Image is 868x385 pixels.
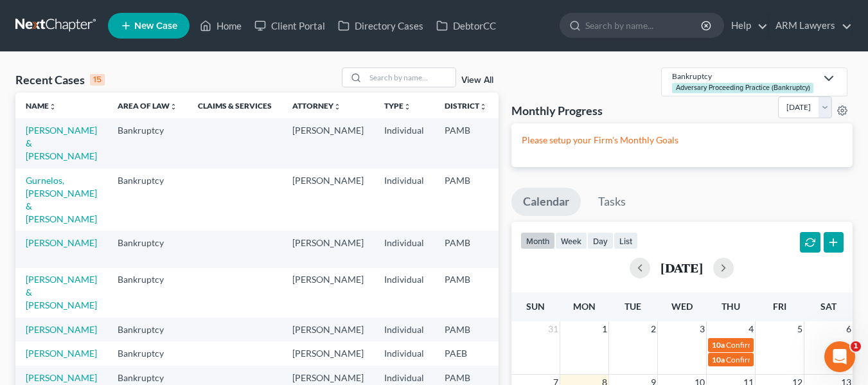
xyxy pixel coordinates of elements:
a: [PERSON_NAME] [26,372,97,383]
span: Confirmation Date for [PERSON_NAME] [726,355,862,364]
span: 1 [601,321,608,337]
button: week [555,232,587,249]
span: Sun [526,301,545,312]
a: Help [725,14,768,37]
td: Bankruptcy [107,118,188,168]
td: Bankruptcy [107,268,188,318]
span: New Case [134,21,177,31]
td: Individual [374,118,434,168]
td: 13 [497,318,562,341]
td: [PERSON_NAME] [282,318,374,341]
td: Bankruptcy [107,168,188,231]
i: unfold_more [170,103,177,111]
td: [PERSON_NAME] [282,118,374,168]
td: Individual [374,318,434,341]
a: Home [193,14,248,37]
span: 5 [796,321,804,337]
td: Individual [374,231,434,267]
span: 1 [851,341,861,352]
a: Area of Lawunfold_more [118,101,177,111]
span: 10a [712,355,725,364]
span: Mon [573,301,596,312]
td: 13 [497,268,562,318]
a: [PERSON_NAME] & [PERSON_NAME] [26,125,97,161]
a: Calendar [511,188,581,216]
td: PAMB [434,231,497,267]
a: ARM Lawyers [769,14,852,37]
td: Bankruptcy [107,231,188,267]
div: Bankruptcy [672,71,816,82]
td: PAEB [434,341,497,365]
td: 13 [497,231,562,267]
td: PAMB [434,118,497,168]
input: Search by name... [366,68,456,87]
a: Client Portal [248,14,332,37]
button: month [520,232,555,249]
a: [PERSON_NAME] & [PERSON_NAME] [26,274,97,310]
h2: [DATE] [660,261,703,274]
span: 2 [650,321,657,337]
span: 31 [547,321,560,337]
div: Recent Cases [15,72,105,87]
a: DebtorCC [430,14,502,37]
span: 6 [845,321,853,337]
span: Wed [671,301,693,312]
a: [PERSON_NAME] [26,348,97,359]
div: Adversary Proceeding Practice (Bankruptcy) [672,83,813,93]
td: Individual [374,341,434,365]
td: [PERSON_NAME] [282,231,374,267]
span: Fri [773,301,786,312]
td: Individual [374,168,434,231]
i: unfold_more [333,103,341,111]
span: 3 [698,321,706,337]
button: day [587,232,614,249]
td: [PERSON_NAME] [282,168,374,231]
td: 13 [497,341,562,365]
td: [PERSON_NAME] [282,341,374,365]
iframe: Intercom live chat [824,341,855,372]
h3: Monthly Progress [511,103,603,118]
span: Thu [722,301,740,312]
span: 10a [712,340,725,350]
td: [PERSON_NAME] [282,268,374,318]
th: Claims & Services [188,93,282,118]
a: [PERSON_NAME] [26,324,97,335]
span: Tue [624,301,641,312]
i: unfold_more [479,103,487,111]
i: unfold_more [49,103,57,111]
span: 4 [747,321,755,337]
td: PAMB [434,268,497,318]
a: Tasks [587,188,637,216]
td: PAMB [434,168,497,231]
a: Typeunfold_more [384,101,411,111]
td: 13 [497,118,562,168]
i: unfold_more [403,103,411,111]
td: Individual [374,268,434,318]
td: 13 [497,168,562,231]
a: Nameunfold_more [26,101,57,111]
a: Attorneyunfold_more [292,101,341,111]
td: PAMB [434,318,497,341]
span: Sat [820,301,837,312]
a: Directory Cases [332,14,430,37]
td: Bankruptcy [107,341,188,365]
button: list [614,232,638,249]
input: Search by name... [585,13,703,37]
p: Please setup your Firm's Monthly Goals [522,134,842,147]
a: Districtunfold_more [445,101,487,111]
a: [PERSON_NAME] [26,237,97,248]
a: Gurnelos, [PERSON_NAME] & [PERSON_NAME] [26,175,97,224]
div: 15 [90,74,105,85]
a: View All [461,76,493,85]
td: Bankruptcy [107,318,188,341]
